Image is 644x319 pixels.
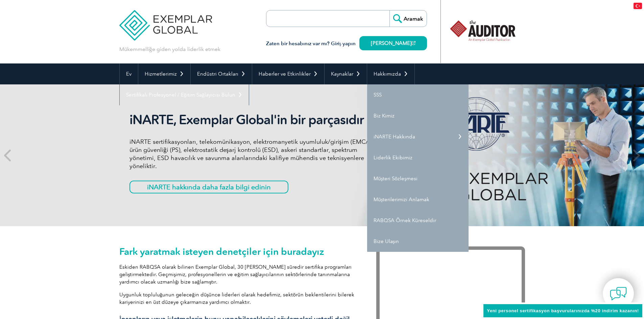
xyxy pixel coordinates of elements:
font: Zaten bir hesabınız var mı? Giriş yapın [266,41,356,47]
img: tr [634,3,642,9]
font: Mükemmelliğe giden yolda liderlik etmek [119,46,220,52]
font: Uygunluk topluluğunun geleceğin düşünce liderleri olarak hedefimiz, sektörün beklentilerini biler... [119,292,355,305]
font: iNARTE, Exemplar Global'in bir parçasıdır [129,112,364,128]
a: Hizmetlerimiz [138,63,190,84]
font: RABQSA Örnek Küreseldir [374,217,436,223]
font: Liderlik Ekibimiz [374,155,412,161]
font: Yeni personel sertifikasyon başvurularınızda %20 indirim kazanın! [487,308,639,313]
font: Haberler ve Etkinlikler [259,71,311,77]
a: [PERSON_NAME] [359,36,427,50]
font: Müşteri Sözleşmesi [374,176,418,182]
img: contact-chat.png [610,285,627,302]
a: RABQSA Örnek Küreseldir [367,210,469,231]
a: iNARTE Hakkında [367,126,469,147]
a: Müşterilerimizi Anlamak [367,189,469,210]
font: iNARTE hakkında daha fazla bilgi edinin [147,183,271,191]
font: Biz Kimiz [374,113,395,119]
font: Endüstri Ortakları [197,71,238,77]
a: Biz Kimiz [367,105,469,126]
a: Bize Ulaşın [367,231,469,252]
font: Hakkımızda [374,71,401,77]
font: SSS [374,92,382,98]
a: Kaynaklar [325,63,367,84]
font: iNARTE sertifikasyonları, telekomünikasyon, elektromanyetik uyumluluk/girişim (EMC/EMI), ürün güv... [129,138,382,170]
a: Ev [120,63,138,84]
font: Bize Ulaşın [374,238,399,244]
font: [PERSON_NAME] [371,40,412,46]
font: iNARTE Hakkında [374,134,415,140]
font: Ev [126,71,132,77]
font: Eskiden RABQSA olarak bilinen Exemplar Global, 30 [PERSON_NAME] süredir sertifika programları gel... [119,264,352,285]
font: Müşterilerimizi Anlamak [374,196,430,203]
a: Sertifikalı Profesyonel / Eğitim Sağlayıcısı Bulun [120,84,249,105]
font: Kaynaklar [331,71,353,77]
a: Hakkımızda [367,63,414,84]
input: Aramak [389,10,427,27]
font: Fark yaratmak isteyen denetçiler için buradayız [119,246,324,257]
img: open_square.png [412,41,415,45]
a: Endüstri Ortakları [191,63,252,84]
a: Liderlik Ekibimiz [367,147,469,168]
a: iNARTE hakkında daha fazla bilgi edinin [129,181,288,193]
font: Hizmetlerimiz [145,71,177,77]
font: Sertifikalı Profesyonel / Eğitim Sağlayıcısı Bulun [126,92,235,98]
a: Müşteri Sözleşmesi [367,168,469,189]
a: Haberler ve Etkinlikler [252,63,324,84]
a: SSS [367,84,469,105]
